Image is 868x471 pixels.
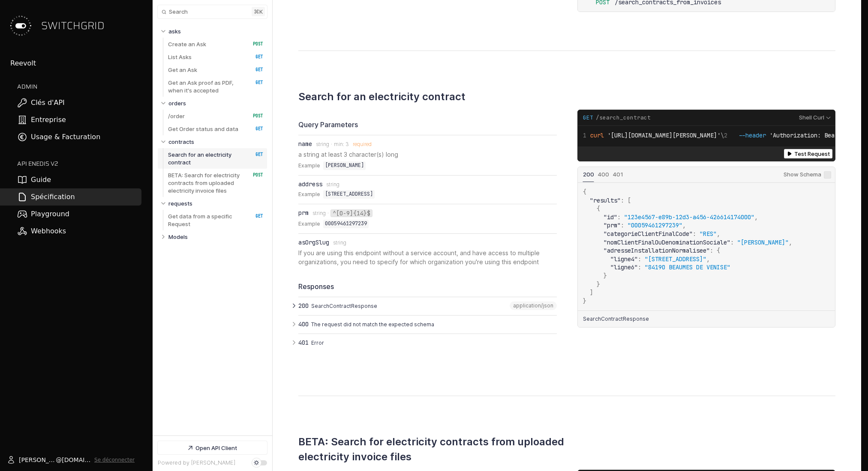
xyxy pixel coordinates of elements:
span: { [717,247,720,254]
img: Switchgrid Logo [7,12,34,39]
span: [DOMAIN_NAME] [62,456,91,464]
span: 400 [298,321,309,328]
div: Example Responses [577,167,836,328]
span: curl [590,131,604,139]
span: POST [246,113,263,119]
span: Example [298,161,320,170]
span: : [638,263,641,271]
a: Get an Ask proof as PDF, when it's accepted GET [168,76,263,97]
span: 200 [298,302,309,309]
a: Get data from a specific Request GET [168,210,263,230]
a: Get Order status and data GET [168,122,263,135]
code: [STREET_ADDRESS] [323,190,375,199]
span: ] [590,289,593,296]
a: Create an Ask POST [168,38,263,51]
span: { [597,205,600,212]
code: [PERSON_NAME] [323,161,366,170]
h2: API ENEDIS v2 [17,159,141,168]
span: "00059461297239" [628,221,682,229]
span: string [333,240,346,246]
span: 200 [583,171,594,178]
span: SWITCHGRID [41,19,105,33]
span: @ [56,456,62,464]
span: string [312,210,326,216]
button: 400 The request did not match the expected schema [298,316,557,334]
span: } [597,280,600,288]
p: SearchContractResponse [583,315,649,323]
span: "ligne4" [610,255,638,263]
span: , [754,213,758,221]
span: : [617,213,621,221]
span: , [682,221,686,229]
span: \ [583,131,724,139]
span: : [730,238,734,246]
span: : [621,221,624,229]
p: SearchContractResponse [311,302,554,310]
span: , [789,238,792,246]
a: BETA: Search for electricity contracts from uploaded electricity invoice files POST [168,169,263,197]
p: /order [168,112,185,120]
span: : [693,230,696,238]
a: Open API Client [158,441,267,454]
span: "id" [604,213,617,221]
span: : [710,247,713,254]
p: The request did not match the expected schema [311,321,554,328]
p: requests [168,200,192,207]
span: '[URL][DOMAIN_NAME][PERSON_NAME]' [607,131,721,139]
p: Models [168,233,188,241]
div: address [298,181,322,188]
a: Models [168,230,264,243]
a: requests [168,197,264,210]
p: If you are using this endpoint without a service account, and have access to multiple organizatio... [298,248,557,266]
p: List Asks [168,53,192,61]
span: GET [583,114,593,122]
p: Search for an electricity contract [168,151,244,166]
span: [PERSON_NAME].sala [19,456,56,464]
p: a string at least 3 character(s) long [298,150,557,159]
h3: Search for an electricity contract [298,90,466,103]
span: "[STREET_ADDRESS]" [645,255,706,263]
span: 400 [598,171,609,178]
div: Reevolt [10,58,141,69]
span: "results" [590,197,621,204]
p: Get Order status and data [168,125,238,133]
span: Example [298,190,320,199]
span: [ [628,197,631,204]
a: orders [168,97,264,110]
div: required [353,141,372,147]
span: 401 [298,339,309,346]
h2: ADMIN [17,82,141,91]
div: min: [334,141,345,147]
p: Get an Ask proof as PDF, when it's accepted [168,79,244,94]
span: string [326,182,339,188]
span: "nomClientFinalOuDenominationSociale" [604,238,730,246]
label: Show Schema [784,167,831,182]
div: Set dark mode [254,460,259,465]
a: Get an Ask GET [168,63,263,76]
span: } [583,297,586,305]
span: : [638,255,641,263]
span: "adresseInstallationNormalisee" [604,247,710,254]
p: BETA: Search for electricity contracts from uploaded electricity invoice files [168,171,244,194]
span: "[PERSON_NAME]" [737,238,789,246]
a: /order POST [168,110,263,122]
span: 3 [345,141,349,147]
p: contracts [168,138,194,146]
div: prm [298,209,309,216]
div: asOrgSlug [298,239,329,246]
span: Example [298,220,320,228]
span: GET [246,213,263,219]
button: Test Request [784,149,832,159]
span: application/json [513,303,553,309]
span: POST [246,172,263,178]
span: Search [169,9,188,15]
span: GET [246,126,263,132]
span: "ligne6" [610,263,638,271]
span: GET [246,67,263,73]
span: GET [246,152,263,158]
div: name [298,140,312,147]
code: 00059461297239 [323,220,369,228]
span: , [717,230,720,238]
nav: Table of contents for Api [153,21,272,435]
span: /search_contract [596,114,651,122]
